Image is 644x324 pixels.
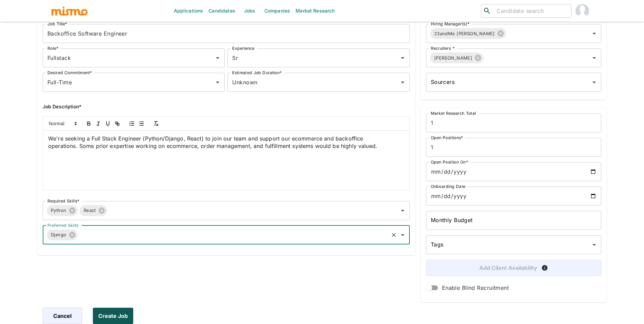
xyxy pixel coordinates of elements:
button: Open [213,53,222,63]
label: Required Skills* [47,198,80,204]
h6: Job Description* [43,103,410,111]
button: Cancel [43,308,82,324]
label: Preferred Skills [47,222,79,228]
div: 23andMe [PERSON_NAME] [430,28,506,39]
div: React [80,205,107,216]
button: Open [589,53,599,63]
button: Open [398,53,407,63]
button: Open [398,78,407,87]
label: Estimated Job Duration* [232,70,282,75]
button: Open [589,29,599,38]
label: Open Positions* [431,135,463,141]
span: React [80,207,100,214]
span: 23andMe [PERSON_NAME] [430,30,499,38]
div: Python [47,205,78,216]
label: Desired Commitment* [47,70,92,75]
button: Clear [389,230,399,240]
label: Experience [232,45,255,51]
button: Open [213,78,222,87]
label: Open Position On* [431,159,468,165]
input: Candidate search [494,6,568,16]
label: Onboarding Date [431,183,465,189]
button: Open [398,230,407,240]
button: Open [589,78,599,87]
img: logo [51,6,88,16]
div: Django [47,230,78,240]
button: Open [398,206,407,215]
span: We're seeking a Full Stack Engineer (Python/Django, React) to join our team and support our ecomm... [48,135,377,150]
span: Add availability after creating the job [541,264,548,271]
span: Python [47,207,71,214]
label: Role* [47,45,58,51]
img: Maria Lujan Ciommo [576,4,589,18]
label: Hiring Manager(s)* [431,21,469,27]
span: [PERSON_NAME] [430,54,477,62]
label: Recruiters * [431,45,455,51]
label: Job Title* [47,21,67,27]
span: Enable Blind Recruitment [442,283,509,293]
button: Open [589,240,599,250]
button: Create Job [93,308,133,324]
span: Django [47,231,71,239]
label: Market Research Total [431,110,476,116]
div: [PERSON_NAME] [430,52,484,63]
